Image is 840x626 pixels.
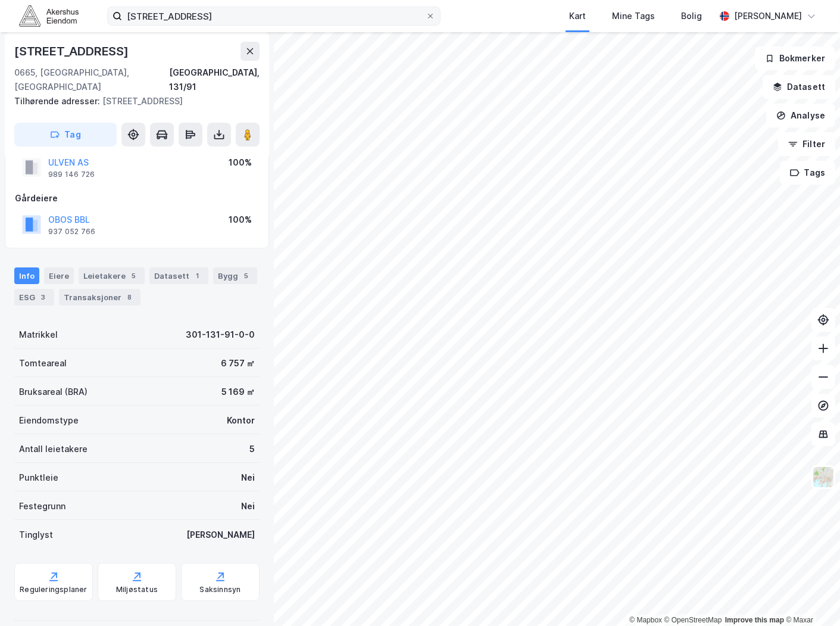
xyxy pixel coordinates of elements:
div: 1 [192,270,204,282]
div: Miljøstatus [116,585,158,594]
div: [PERSON_NAME] [734,9,802,23]
div: Bolig [681,9,702,23]
div: Bruksareal (BRA) [19,385,88,399]
a: OpenStreetMap [664,616,722,624]
div: Tinglyst [19,528,53,542]
div: 3 [38,291,49,303]
div: Kontor [227,413,255,428]
div: 989 146 726 [48,170,95,179]
div: Reguleringsplaner [20,585,87,594]
div: 6 757 ㎡ [221,356,255,370]
div: 5 [249,442,255,456]
div: Nei [241,499,255,513]
a: Mapbox [629,616,662,624]
div: Nei [241,471,255,485]
div: Kart [569,9,586,23]
span: Tilhørende adresser: [14,96,102,106]
div: Leietakere [79,267,145,284]
div: Tomteareal [19,356,67,370]
div: 5 [128,270,140,282]
div: Eiere [44,267,74,284]
div: Info [14,267,39,284]
div: Transaksjoner [59,289,140,306]
div: Eiendomstype [19,413,79,428]
div: Gårdeiere [15,191,259,205]
img: Z [812,466,835,488]
div: Mine Tags [612,9,655,23]
button: Datasett [763,75,835,99]
a: Improve this map [725,616,784,624]
div: Bygg [213,267,257,284]
div: 8 [124,291,136,303]
div: Saksinnsyn [200,585,241,594]
div: 5 [241,270,252,282]
button: Tag [14,123,117,147]
div: ESG [14,289,54,306]
div: 937 052 766 [48,227,95,236]
div: Datasett [149,267,208,284]
div: 5 169 ㎡ [221,385,255,399]
div: Antall leietakere [19,442,88,456]
div: [STREET_ADDRESS] [14,42,131,61]
div: Matrikkel [19,328,58,342]
button: Tags [780,161,835,185]
div: 301-131-91-0-0 [186,328,255,342]
div: Kontrollprogram for chat [780,569,840,626]
button: Bokmerker [755,46,835,70]
iframe: Chat Widget [780,569,840,626]
input: Søk på adresse, matrikkel, gårdeiere, leietakere eller personer [122,7,426,25]
div: Punktleie [19,471,58,485]
div: 0665, [GEOGRAPHIC_DATA], [GEOGRAPHIC_DATA] [14,66,169,94]
div: 100% [229,155,252,170]
button: Analyse [766,104,835,127]
div: [GEOGRAPHIC_DATA], 131/91 [169,66,260,94]
img: akershus-eiendom-logo.9091f326c980b4bce74ccdd9f866810c.svg [19,5,79,26]
button: Filter [778,132,835,156]
div: Festegrunn [19,499,65,513]
div: [STREET_ADDRESS] [14,94,250,108]
div: 100% [229,213,252,227]
div: [PERSON_NAME] [186,528,255,542]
